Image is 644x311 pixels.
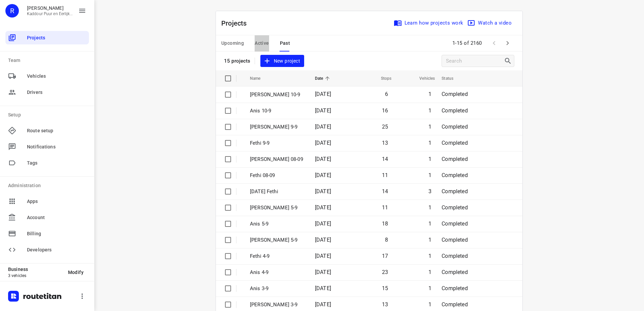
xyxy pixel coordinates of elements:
div: Notifications [5,140,89,153]
p: Jeffrey 9-9 [250,123,305,131]
span: 1 [428,269,431,275]
p: Administration [8,182,89,189]
span: [DATE] [315,301,331,308]
span: [DATE] [315,172,331,178]
span: 1 [428,124,431,130]
span: Previous Page [487,36,501,50]
span: Tags [27,160,86,167]
span: 8 [385,237,388,243]
p: [PERSON_NAME] 10-9 [250,91,305,99]
span: [DATE] [315,140,331,146]
span: 14 [382,188,388,195]
span: Completed [442,124,468,130]
span: 13 [382,301,388,308]
span: [DATE] [315,124,331,130]
span: Apps [27,198,86,205]
span: Upcoming [221,39,244,47]
span: Completed [442,107,468,114]
span: Vehicles [27,73,86,80]
span: 1 [428,301,431,308]
p: 06-09-2025 Fethi [250,188,305,196]
span: 1 [428,220,431,227]
div: Projects [5,31,89,44]
p: Rachid Kaddour [27,5,73,11]
span: 3 [428,188,431,195]
span: Stops [372,74,392,82]
p: Anis 3-9 [250,285,305,292]
div: Vehicles [5,69,89,83]
span: [DATE] [315,285,331,291]
span: Completed [442,269,468,275]
span: 1 [428,285,431,291]
span: [DATE] [315,237,331,243]
p: Fethi 4-9 [250,252,305,260]
span: Completed [442,91,468,97]
span: 15 [382,285,388,291]
p: Anis 5-9 [250,220,305,228]
p: 3 vehicles [8,273,63,278]
span: Billing [27,230,86,237]
span: Completed [442,237,468,243]
span: Next Page [501,36,514,50]
button: Modify [63,266,89,278]
span: 1 [428,91,431,97]
p: Anis 10-9 [250,107,305,115]
span: Past [280,39,290,47]
span: Completed [442,253,468,259]
span: [DATE] [315,156,331,162]
p: Fethi 9-9 [250,139,305,147]
p: Setup [8,111,89,118]
span: 1-15 of 2160 [450,36,485,50]
div: Apps [5,195,89,208]
span: 1 [428,172,431,178]
span: 1 [428,107,431,114]
p: Olivier 5-9 [250,204,305,212]
p: Jeffrey 5-9 [250,236,305,244]
p: 15 projects [224,58,251,64]
span: [DATE] [315,220,331,227]
div: Account [5,211,89,224]
span: 11 [382,172,388,178]
span: Completed [442,156,468,162]
div: Route setup [5,124,89,137]
span: Completed [442,285,468,291]
span: New project [264,57,300,65]
p: Projects [221,18,252,28]
span: [DATE] [315,204,331,211]
span: 1 [428,156,431,162]
span: Completed [442,301,468,308]
span: Completed [442,172,468,178]
span: 17 [382,253,388,259]
p: Fethi 08-09 [250,172,305,179]
div: Drivers [5,85,89,99]
span: Projects [27,34,86,41]
p: Jeffrey 08-09 [250,155,305,163]
span: Date [315,74,332,82]
span: 1 [428,253,431,259]
button: New project [260,55,304,67]
span: 23 [382,269,388,275]
p: Team [8,57,89,64]
span: Status [442,74,462,82]
span: [DATE] [315,91,331,97]
span: Account [27,214,86,221]
span: Developers [27,246,86,253]
span: 11 [382,204,388,211]
span: [DATE] [315,269,331,275]
span: 1 [428,237,431,243]
p: Anis 4-9 [250,269,305,276]
span: Notifications [27,143,86,150]
span: Drivers [27,89,86,96]
div: Tags [5,156,89,170]
span: Completed [442,188,468,195]
span: Modify [68,270,84,275]
span: [DATE] [315,107,331,114]
input: Search projects [446,56,504,66]
span: 16 [382,107,388,114]
span: Route setup [27,127,86,134]
span: Vehicles [411,74,435,82]
p: Jeffrey 3-9 [250,301,305,309]
span: 1 [428,204,431,211]
span: 13 [382,140,388,146]
span: Completed [442,204,468,211]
